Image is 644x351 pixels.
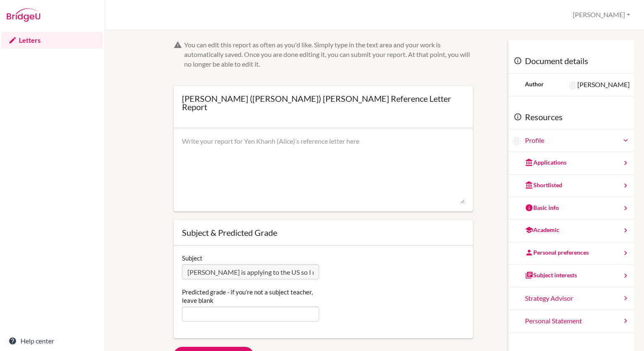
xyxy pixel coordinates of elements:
[2,32,103,49] a: Letters
[182,254,203,262] label: Subject
[508,219,634,242] a: Academic
[508,105,634,130] div: Resources
[525,80,544,88] div: Author
[184,40,473,69] div: You can edit this report as often as you'd like. Simply type in the text area and your work is au...
[508,265,634,287] a: Subject interests
[508,287,634,310] a: Strategy Advisor
[525,136,630,145] a: Profile
[525,271,577,279] div: Subject interests
[569,80,630,90] div: [PERSON_NAME]
[182,94,465,111] div: [PERSON_NAME] ([PERSON_NAME]) [PERSON_NAME] Reference Letter Report
[512,137,521,145] img: Yen Khanh (Alice) Nguyen
[182,288,319,305] label: Predicted grade - if you're not a subject teacher, leave blank
[525,248,589,257] div: Personal preferences
[525,181,562,189] div: Shortlisted
[508,152,634,175] a: Applications
[569,7,634,23] button: [PERSON_NAME]
[525,226,559,234] div: Academic
[7,8,40,22] img: Bridge-U
[2,333,103,349] a: Help center
[508,175,634,197] a: Shortlisted
[508,310,634,333] a: Personal Statement
[525,204,559,212] div: Basic info
[508,49,634,74] div: Document details
[182,228,465,237] div: Subject & Predicted Grade
[525,158,566,167] div: Applications
[508,242,634,265] a: Personal preferences
[508,197,634,220] a: Basic info
[569,81,577,90] img: Paul Rispin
